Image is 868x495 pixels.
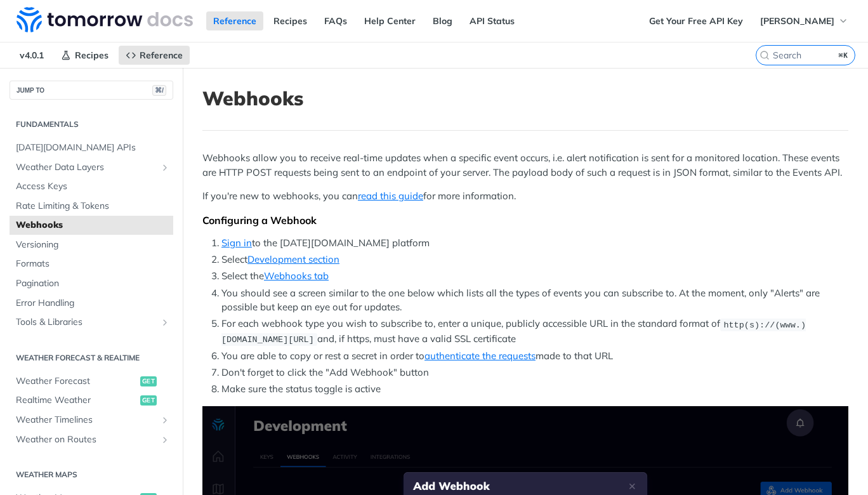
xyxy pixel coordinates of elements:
[10,411,173,430] a: Weather TimelinesShow subpages for Weather Timelines
[760,50,770,60] svg: Search
[202,87,848,110] h1: Webhooks
[221,286,848,315] li: You should see a screen similar to the one below which lists all the types of events you can subs...
[221,237,252,249] a: Sign in
[140,376,157,386] span: get
[266,11,314,30] a: Recipes
[357,11,423,30] a: Help Center
[642,11,750,30] a: Get Your Free API Key
[10,216,173,235] a: Webhooks
[206,11,263,30] a: Reference
[16,161,157,174] span: Weather Data Layers
[16,394,137,407] span: Realtime Weather
[221,320,806,344] span: http(s)://(www.)[DOMAIN_NAME][URL]
[152,85,166,96] span: ⌘/
[160,435,170,445] button: Show subpages for Weather on Routes
[202,151,848,180] p: Webhooks allow you to receive real-time updates when a specific event occurs, i.e. alert notifica...
[16,200,170,213] span: Rate Limiting & Tokens
[16,180,170,193] span: Access Keys
[317,11,354,30] a: FAQs
[264,270,329,282] a: Webhooks tab
[426,11,459,30] a: Blog
[10,81,173,100] button: JUMP TO⌘/
[760,15,834,27] span: [PERSON_NAME]
[202,214,848,227] div: Configuring a Webhook
[16,7,193,32] img: Tomorrow.io Weather API Docs
[10,372,173,391] a: Weather Forecastget
[247,253,339,265] a: Development section
[10,294,173,313] a: Error Handling
[221,236,848,251] li: to the [DATE][DOMAIN_NAME] platform
[119,46,190,65] a: Reference
[16,316,157,329] span: Tools & Libraries
[140,395,157,406] span: get
[10,313,173,332] a: Tools & LibrariesShow subpages for Tools & Libraries
[221,349,848,364] li: You are able to copy or rest a secret in order to made to that URL
[16,375,137,388] span: Weather Forecast
[10,352,173,364] h2: Weather Forecast & realtime
[753,11,855,30] button: [PERSON_NAME]
[221,317,848,346] li: For each webhook type you wish to subscribe to, enter a unique, publicly accessible URL in the st...
[160,415,170,425] button: Show subpages for Weather Timelines
[75,49,109,61] span: Recipes
[16,219,170,232] span: Webhooks
[10,235,173,254] a: Versioning
[160,317,170,327] button: Show subpages for Tools & Libraries
[202,189,848,204] p: If you're new to webhooks, you can for more information.
[221,382,848,397] li: Make sure the status toggle is active
[10,274,173,293] a: Pagination
[10,430,173,449] a: Weather on RoutesShow subpages for Weather on Routes
[16,239,170,251] span: Versioning
[221,366,848,380] li: Don't forget to click the "Add Webhook" button
[13,46,51,65] span: v4.0.1
[836,49,852,62] kbd: ⌘K
[160,162,170,173] button: Show subpages for Weather Data Layers
[221,253,848,267] li: Select
[10,469,173,480] h2: Weather Maps
[140,49,183,61] span: Reference
[463,11,522,30] a: API Status
[16,258,170,270] span: Formats
[10,197,173,216] a: Rate Limiting & Tokens
[16,414,157,426] span: Weather Timelines
[16,297,170,310] span: Error Handling
[16,142,170,154] span: [DATE][DOMAIN_NAME] APIs
[54,46,115,65] a: Recipes
[10,119,173,130] h2: Fundamentals
[10,391,173,410] a: Realtime Weatherget
[221,269,848,284] li: Select the
[10,158,173,177] a: Weather Data LayersShow subpages for Weather Data Layers
[424,350,536,362] a: authenticate the requests
[10,138,173,157] a: [DATE][DOMAIN_NAME] APIs
[358,190,423,202] a: read this guide
[16,433,157,446] span: Weather on Routes
[10,177,173,196] a: Access Keys
[10,254,173,274] a: Formats
[16,277,170,290] span: Pagination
